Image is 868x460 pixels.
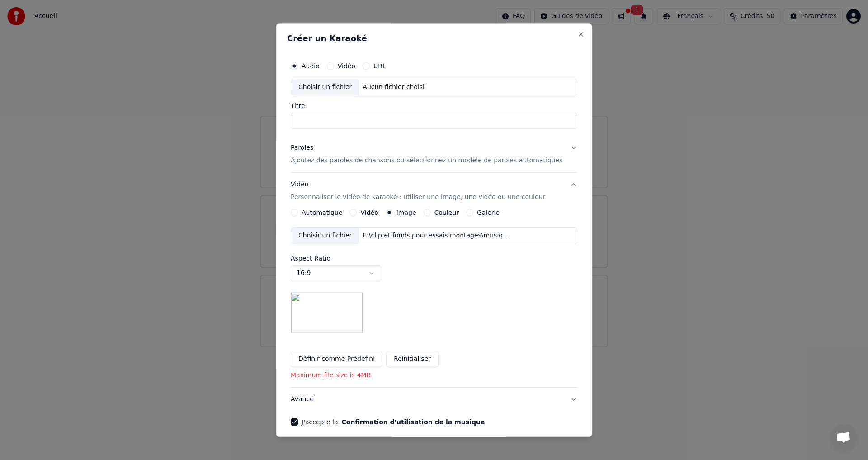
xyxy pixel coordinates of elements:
button: J'accepte la [342,419,485,426]
label: J'accepte la [302,419,485,426]
button: Définir comme Prédéfini [291,351,382,368]
label: Image [396,210,416,216]
div: Vidéo [291,180,545,202]
button: Avancé [291,388,577,412]
div: Choisir un fichier [291,228,359,244]
div: VidéoPersonnaliser le vidéo de karaoké : utiliser une image, une vidéo ou une couleur [291,209,577,388]
h2: Créer un Karaoké [287,34,581,43]
label: URL [373,63,386,69]
div: Choisir un fichier [291,79,359,95]
button: VidéoPersonnaliser le vidéo de karaoké : utiliser une image, une vidéo ou une couleur [291,173,577,209]
label: Galerie [477,210,500,216]
button: Réinitialiser [386,351,439,368]
label: Titre [291,103,577,109]
div: Paroles [291,144,313,153]
label: Audio [302,63,320,69]
label: Automatique [302,210,342,216]
p: Maximum file size is 4MB [291,371,577,380]
label: Vidéo [361,210,378,216]
label: Vidéo [338,63,355,69]
p: Personnaliser le vidéo de karaoké : utiliser une image, une vidéo ou une couleur [291,193,545,202]
button: ParolesAjoutez des paroles de chansons ou sélectionnez un modèle de paroles automatiques [291,137,577,173]
label: Aspect Ratio [291,256,577,262]
div: E:\clip et fonds pour essais montages\musique\Google_AI_Studio_2025-07-30T12_49_07.448Z.png [359,232,513,241]
label: Couleur [434,210,459,216]
p: Ajoutez des paroles de chansons ou sélectionnez un modèle de paroles automatiques [291,156,563,166]
div: Aucun fichier choisi [359,83,429,92]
